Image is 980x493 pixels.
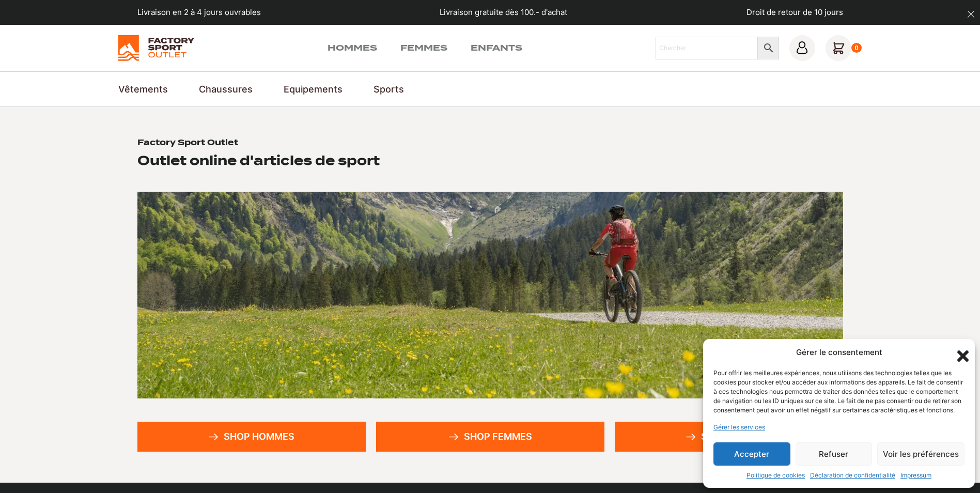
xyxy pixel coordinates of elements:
a: Femmes [400,42,447,54]
button: dismiss [962,5,980,23]
h1: Factory Sport Outlet [137,138,238,148]
a: Enfants [471,42,522,54]
img: Factory Sport Outlet [118,35,194,61]
p: Droit de retour de 10 jours [746,7,843,19]
button: Refuser [796,442,873,466]
button: Voir les préférences [877,442,965,466]
div: Fermer la boîte de dialogue [954,347,965,358]
a: Hommes [328,42,377,54]
input: Chercher [656,37,758,59]
a: Shop femmes [376,422,604,452]
a: Politique de cookies [746,471,805,480]
div: Pour offrir les meilleures expériences, nous utilisons des technologies telles que les cookies po... [713,368,963,415]
a: Gérer les services [713,423,765,432]
a: Déclaration de confidentialité [810,471,895,480]
a: Vêtements [118,82,168,96]
button: Accepter [713,442,790,466]
a: Impressum [900,471,931,480]
div: 0 [851,43,862,53]
a: Shop enfants [615,422,843,452]
a: Shop hommes [137,422,366,452]
p: Livraison gratuite dès 100.- d'achat [440,7,567,19]
h2: Outlet online d'articles de sport [137,152,380,168]
a: Equipements [284,82,343,96]
a: Sports [374,82,404,96]
div: Gérer le consentement [796,347,882,359]
p: Livraison en 2 à 4 jours ouvrables [137,7,261,19]
a: Chaussures [199,82,253,96]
